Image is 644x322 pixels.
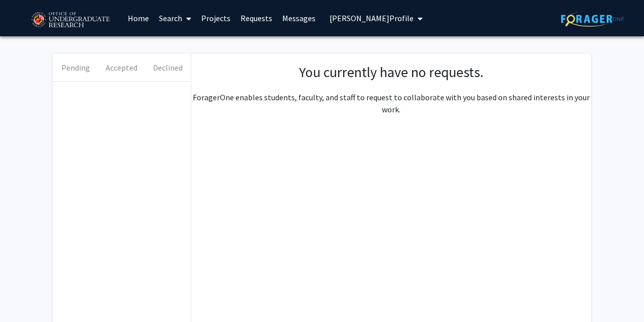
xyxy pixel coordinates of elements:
a: Home [123,1,154,36]
button: Pending [53,54,99,81]
h1: You currently have no requests. [201,64,581,81]
a: Projects [196,1,235,36]
p: ForagerOne enables students, faculty, and staff to request to collaborate with you based on share... [191,91,591,115]
img: University of Maryland Logo [28,8,113,33]
a: Requests [235,1,277,36]
button: Declined [145,54,191,81]
a: Search [154,1,196,36]
img: ForagerOne Logo [561,11,624,27]
span: [PERSON_NAME] Profile [330,13,414,23]
button: Accepted [99,54,144,81]
a: Messages [277,1,320,36]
